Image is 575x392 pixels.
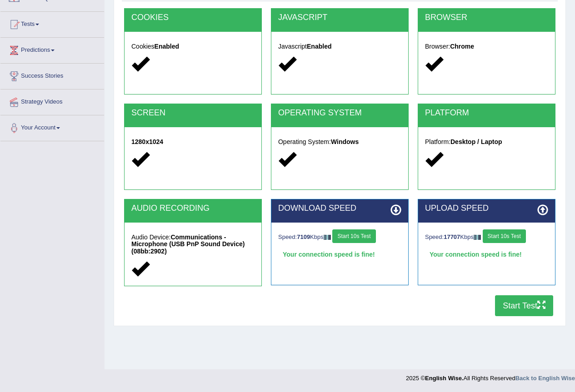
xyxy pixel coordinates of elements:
h2: AUDIO RECORDING [131,204,255,213]
strong: Communications - Microphone (USB PnP Sound Device) (08bb:2902) [131,233,245,255]
div: Speed: Kbps [278,229,401,245]
h2: SCREEN [131,109,255,118]
h5: Operating System: [278,139,401,145]
a: Strategy Videos [0,89,104,112]
h5: Javascript [278,43,401,50]
h5: Audio Device: [131,234,255,255]
strong: 1280x1024 [131,138,163,145]
h2: UPLOAD SPEED [425,204,548,213]
h2: PLATFORM [425,109,548,118]
h2: OPERATING SYSTEM [278,109,401,118]
strong: English Wise. [425,375,463,382]
img: ajax-loader-fb-connection.gif [324,235,331,240]
div: Your connection speed is fine! [278,248,401,261]
strong: Chrome [450,43,474,50]
strong: Enabled [155,43,179,50]
strong: Windows [331,138,359,145]
button: Start Test [495,295,553,316]
strong: 17707 [444,233,460,240]
h2: JAVASCRIPT [278,13,401,22]
h5: Cookies [131,43,255,50]
img: ajax-loader-fb-connection.gif [474,235,481,240]
a: Success Stories [0,64,104,86]
strong: 7109 [297,233,310,240]
button: Start 10s Test [332,229,375,243]
div: Your connection speed is fine! [425,248,548,261]
a: Predictions [0,38,104,60]
div: Speed: Kbps [425,229,548,245]
a: Tests [0,12,104,35]
div: 2025 © All Rights Reserved [406,369,575,382]
h2: BROWSER [425,13,548,22]
h2: COOKIES [131,13,255,22]
h5: Platform: [425,139,548,145]
h5: Browser: [425,43,548,50]
button: Start 10s Test [483,229,526,243]
strong: Enabled [307,43,331,50]
a: Your Account [0,115,104,138]
a: Back to English Wise [515,375,575,382]
h2: DOWNLOAD SPEED [278,204,401,213]
strong: Desktop / Laptop [450,138,502,145]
